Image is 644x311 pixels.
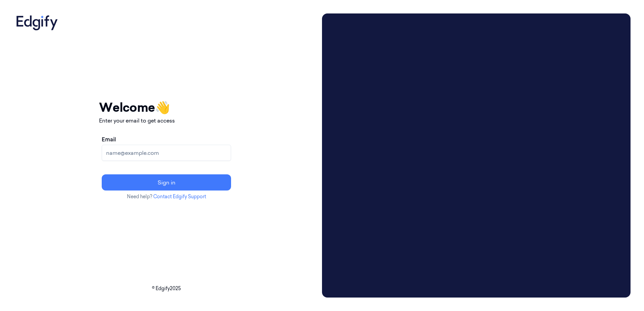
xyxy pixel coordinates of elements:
button: Sign in [102,174,231,191]
input: name@example.com [102,145,231,161]
p: Enter your email to get access [99,116,234,125]
label: Email [102,135,116,143]
p: Need help? [99,193,234,200]
p: © Edgify 2025 [13,285,319,292]
h1: Welcome 👋 [99,98,234,116]
a: Contact Edgify Support [153,194,206,200]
